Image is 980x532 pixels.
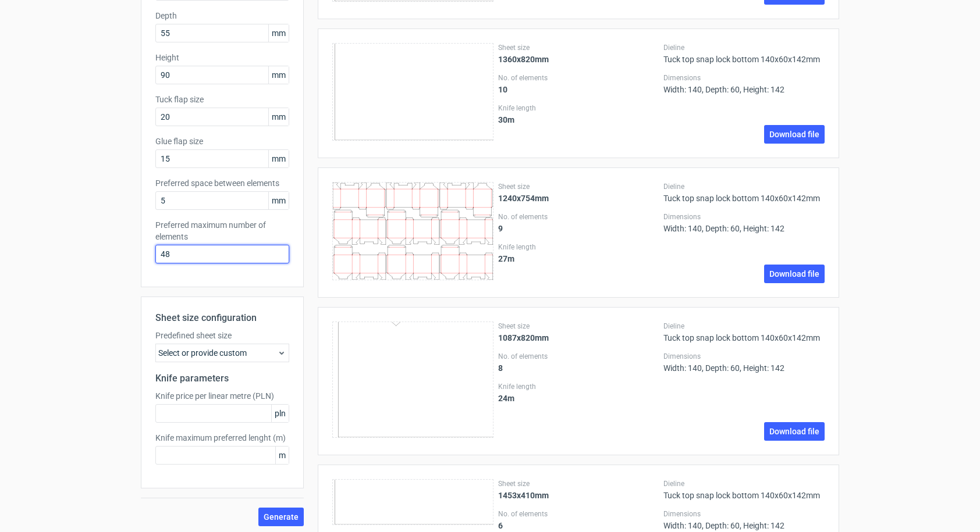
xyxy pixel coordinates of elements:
div: Tuck top snap lock bottom 140x60x142mm [663,182,825,203]
strong: 1240x754mm [498,194,549,203]
div: Width: 140, Depth: 60, Height: 142 [663,352,825,373]
label: Dimensions [663,212,825,222]
span: Generate [264,513,299,521]
label: Dieline [663,479,825,488]
label: Dieline [663,182,825,191]
strong: 1360x820mm [498,55,549,64]
label: Knife length [498,242,659,252]
label: Knife length [498,382,659,391]
label: Height [155,52,289,63]
strong: 6 [498,521,503,530]
label: No. of elements [498,73,659,83]
a: Download file [764,125,825,144]
a: Download file [764,265,825,283]
label: No. of elements [498,509,659,519]
label: Glue flap size [155,135,289,147]
label: Knife price per linear metre (PLN) [155,390,289,402]
span: mm [268,24,289,42]
div: Width: 140, Depth: 60, Height: 142 [663,509,825,530]
div: Tuck top snap lock bottom 140x60x142mm [663,479,825,500]
label: Sheet size [498,182,659,191]
div: Tuck top snap lock bottom 140x60x142mm [663,322,825,342]
label: Knife maximum preferred lenght (m) [155,432,289,444]
button: Generate [258,508,304,526]
a: Download file [764,422,825,441]
label: Dieline [663,322,825,331]
strong: 9 [498,224,503,233]
strong: 27 m [498,254,514,263]
label: Knife length [498,103,659,113]
label: Predefined sheet size [155,330,289,341]
strong: 1087x820mm [498,333,549,342]
span: m [275,447,289,464]
strong: 8 [498,363,503,373]
span: mm [268,108,289,126]
span: mm [268,150,289,167]
span: mm [268,66,289,84]
h2: Knife parameters [155,372,289,385]
label: Dimensions [663,509,825,519]
label: Sheet size [498,479,659,488]
span: pln [271,405,289,422]
div: Select or provide custom [155,344,289,362]
label: Dimensions [663,352,825,361]
label: Dieline [663,43,825,52]
label: Depth [155,10,289,22]
label: Sheet size [498,322,659,331]
label: Sheet size [498,43,659,52]
h2: Sheet size configuration [155,311,289,325]
strong: 24 m [498,394,514,403]
div: Width: 140, Depth: 60, Height: 142 [663,212,825,233]
label: No. of elements [498,212,659,222]
label: No. of elements [498,352,659,361]
label: Preferred maximum number of elements [155,219,289,242]
strong: 30 m [498,115,514,124]
span: mm [268,192,289,209]
strong: 1453x410mm [498,491,549,500]
label: Dimensions [663,73,825,83]
strong: 10 [498,85,507,94]
div: Tuck top snap lock bottom 140x60x142mm [663,43,825,64]
label: Preferred space between elements [155,177,289,189]
div: Width: 140, Depth: 60, Height: 142 [663,73,825,94]
label: Tuck flap size [155,94,289,105]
